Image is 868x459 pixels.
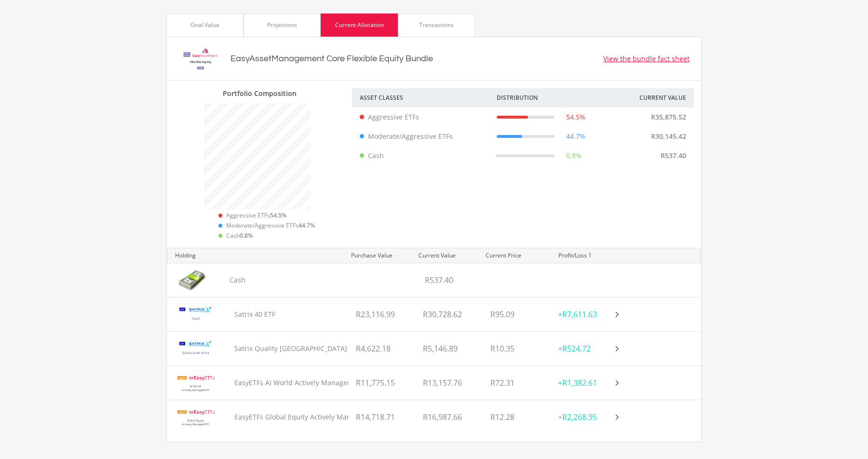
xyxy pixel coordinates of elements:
[483,297,551,331] div: R95.09
[349,400,416,434] div: R14,718.71
[174,301,217,327] img: EQU.ZA.STX40.png
[167,332,701,365] mat-expansion-panel-header: Satrix Quality [GEOGRAPHIC_DATA] ETF R4,622.18 R5,146.89 R10.35 +R524.72
[416,297,483,331] div: R30,728.62
[178,45,223,72] img: EMPBundle_CEquity.png
[360,150,384,161] div: Cash
[231,52,433,65] div: EasyAssetManagement Core Flexible Equity Bundle
[551,366,618,400] div: +R1,382.61
[167,366,349,400] div: EasyETFs AI World Actively Managed ETF
[551,297,618,331] div: +R7,611.63
[411,248,478,263] div: Current Value
[551,332,618,365] div: +R524.72
[551,248,618,263] div: Profit/Loss 1
[349,297,416,331] div: R23,116.99
[167,366,701,400] mat-expansion-panel-header: EasyETFs AI World Actively Managed ETF R11,775.15 R13,157.76 R72.31 +R1,382.61
[298,221,315,229] strong: 44.7%
[360,112,419,122] div: Aggressive ETFs
[483,400,551,434] div: R12.28
[167,248,343,263] div: Holding
[360,131,453,141] div: Moderate/Aggressive ETFs
[226,221,315,229] span: Moderate/Aggressive ETFs
[349,366,416,400] div: R11,775.15
[497,150,582,161] div: 0.8%
[167,263,701,297] mat-expansion-panel-header: Cash R537.40
[167,332,349,365] div: Satrix Quality [GEOGRAPHIC_DATA] ETF
[497,131,585,141] div: 44.7%
[418,263,486,297] div: R537.40
[174,369,217,396] img: EQU.ZA.EASYAI.png
[167,400,701,434] mat-expansion-panel-header: EasyETFs Global Equity Actively Managed ETF R14,718.71 R16,987.66 R12.28 +R2,268.95
[174,335,217,362] img: EQU.ZA.STXQUA.png
[591,88,694,108] div: Current Value
[174,404,217,430] img: EQU.ZA.EASYGE.png
[489,88,592,108] div: Distribution
[167,263,350,297] div: Cash
[343,248,411,263] div: Purchase Value
[416,400,483,434] div: R16,987.66
[591,127,694,146] div: R30,145.42
[497,112,585,122] div: 54.5%
[483,332,551,365] div: R10.35
[223,88,297,98] div: Portfolio Composition
[591,108,694,127] div: R35,875.52
[167,297,349,331] div: Satrix 40 ETF
[349,332,416,365] div: R4,622.18
[416,332,483,365] div: R5,146.89
[167,400,349,434] div: EasyETFs Global Equity Actively Managed ETF
[335,21,384,29] div: Current Allocation
[167,297,701,331] mat-expansion-panel-header: Satrix 40 ETF R23,116.99 R30,728.62 R95.09 +R7,611.63
[416,366,483,400] div: R13,157.76
[270,211,286,219] strong: 54.5%
[419,21,454,29] div: Transactions
[267,21,297,29] div: Projections
[226,231,253,240] span: Cash
[352,88,488,108] div: Asset Classes
[483,366,551,400] div: R72.31
[240,231,253,240] strong: 0.8%
[190,21,219,29] div: Goal Value
[603,54,690,64] a: View the bundle fact sheet
[226,211,286,219] span: Aggressive ETFs
[591,146,694,165] div: R537.40
[478,248,550,263] div: Current Price
[551,400,618,434] div: +R2,268.95
[174,267,212,293] img: cash.png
